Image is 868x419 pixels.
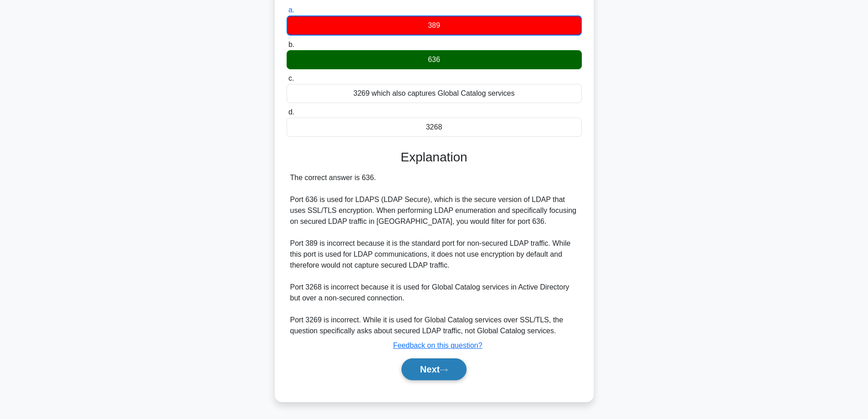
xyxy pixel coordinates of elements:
[288,6,294,14] span: a.
[393,341,483,349] a: Feedback on this question?
[401,358,467,380] button: Next
[287,118,582,137] div: 3268
[288,41,294,48] span: b.
[288,74,294,82] span: c.
[287,84,582,103] div: 3269 which also captures Global Catalog services
[292,150,576,165] h3: Explanation
[287,16,582,36] div: 389
[287,50,582,69] div: 636
[290,172,578,336] div: The correct answer is 636. Port 636 is used for LDAPS (LDAP Secure), which is the secure version ...
[288,108,294,116] span: d.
